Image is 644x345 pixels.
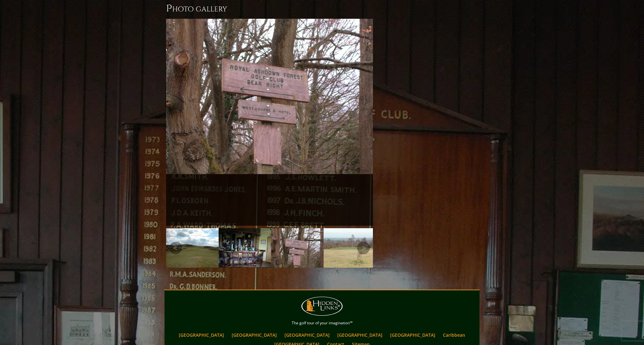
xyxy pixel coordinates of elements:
a: [GEOGRAPHIC_DATA] [334,330,386,340]
h3: Photo Gallery [166,2,373,15]
a: [GEOGRAPHIC_DATA] [176,330,227,340]
a: [GEOGRAPHIC_DATA] [281,330,333,340]
a: Caribbean [440,330,468,340]
a: Next [357,242,370,254]
p: The golf tour of your imagination™ [166,320,478,327]
a: [GEOGRAPHIC_DATA] [228,330,280,340]
a: [GEOGRAPHIC_DATA] [387,330,438,340]
a: Previous [169,242,182,254]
